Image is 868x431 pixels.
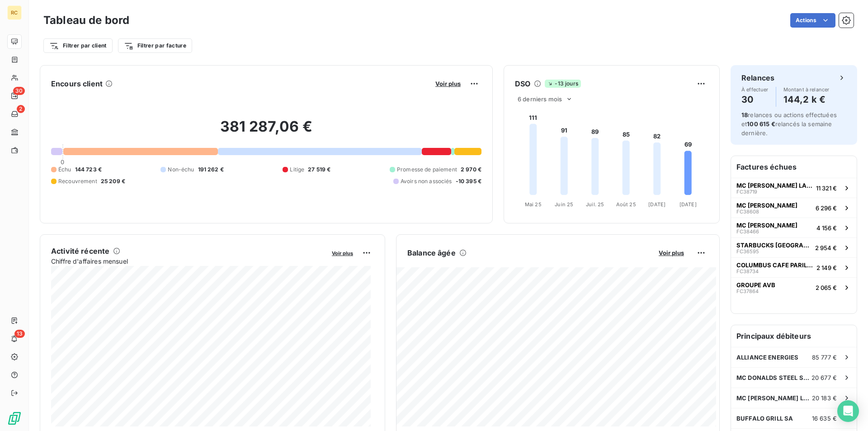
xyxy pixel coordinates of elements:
[741,111,748,118] span: 18
[168,166,194,174] span: Non-échu
[736,222,797,229] span: MC [PERSON_NAME]
[43,12,129,28] h3: Tableau de bord
[731,198,857,218] button: MC [PERSON_NAME]FC386086 296 €
[736,249,759,254] span: FC36595
[741,72,774,83] h6: Relances
[811,374,837,381] span: 20 677 €
[101,177,125,185] span: 25 209 €
[736,242,811,249] span: STARBUCKS [GEOGRAPHIC_DATA]
[741,111,837,137] span: relances ou actions effectuées et relancés la semaine dernière.
[518,95,562,103] span: 6 derniers mois
[736,394,812,402] span: MC [PERSON_NAME] LA RICAMARIE
[736,229,759,234] span: FC38466
[736,269,759,274] span: FC38734
[736,354,799,361] span: ALLIANCE ENERGIES
[198,166,224,174] span: 191 262 €
[51,78,103,89] h6: Encours client
[13,87,25,95] span: 30
[14,330,25,338] span: 13
[656,249,687,257] button: Voir plus
[812,415,837,422] span: 16 635 €
[525,201,542,208] tspan: Mai 25
[329,249,356,257] button: Voir plus
[308,166,330,174] span: 27 519 €
[736,374,811,381] span: MC DONALDS STEEL ST ETIENNE
[736,182,812,189] span: MC [PERSON_NAME] LA RICAMARIE
[731,257,857,277] button: COLUMBUS CAFE PARILLYFC387342 149 €
[731,156,857,178] h6: Factures échues
[58,177,97,185] span: Recouvrement
[433,80,463,88] button: Voir plus
[61,158,64,166] span: 0
[7,411,22,426] img: Logo LeanPay
[731,325,857,347] h6: Principaux débiteurs
[816,224,837,232] span: 4 156 €
[401,177,452,185] span: Avoirs non associés
[51,256,325,266] span: Chiffre d'affaires mensuel
[659,249,684,256] span: Voir plus
[75,166,102,174] span: 144 723 €
[816,284,837,291] span: 2 065 €
[816,204,837,212] span: 6 296 €
[731,277,857,297] button: GROUPE AVBFC378642 065 €
[17,105,25,113] span: 2
[51,118,481,145] h2: 381 287,06 €
[736,289,759,294] span: FC37864
[783,87,830,92] span: Montant à relancer
[58,166,71,174] span: Échu
[812,394,837,402] span: 20 183 €
[616,201,636,208] tspan: Août 25
[736,189,757,194] span: FC38719
[7,5,22,20] div: RC
[736,415,793,422] span: BUFFALO GRILL SA
[783,92,830,107] h4: 144,2 k €
[736,209,759,214] span: FC38608
[816,264,837,271] span: 2 149 €
[515,78,530,89] h6: DSO
[741,92,769,107] h4: 30
[736,202,797,209] span: MC [PERSON_NAME]
[545,80,580,88] span: -13 jours
[43,38,113,53] button: Filtrer par client
[736,281,775,289] span: GROUPE AVB
[118,38,192,53] button: Filtrer par facture
[555,201,573,208] tspan: Juin 25
[812,354,837,361] span: 85 777 €
[435,80,461,87] span: Voir plus
[407,247,456,258] h6: Balance âgée
[731,237,857,257] button: STARBUCKS [GEOGRAPHIC_DATA]FC365952 954 €
[51,246,109,256] h6: Activité récente
[747,120,775,128] span: 100 615 €
[648,201,665,208] tspan: [DATE]
[731,218,857,237] button: MC [PERSON_NAME]FC384664 156 €
[397,166,457,174] span: Promesse de paiement
[290,166,304,174] span: Litige
[461,166,481,174] span: 2 970 €
[736,261,813,269] span: COLUMBUS CAFE PARILLY
[815,244,837,251] span: 2 954 €
[816,185,837,192] span: 11 321 €
[586,201,604,208] tspan: Juil. 25
[332,250,353,256] span: Voir plus
[679,201,697,208] tspan: [DATE]
[456,177,481,185] span: -10 395 €
[741,87,769,92] span: À effectuer
[790,13,835,28] button: Actions
[731,178,857,198] button: MC [PERSON_NAME] LA RICAMARIEFC3871911 321 €
[837,400,859,422] div: Open Intercom Messenger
